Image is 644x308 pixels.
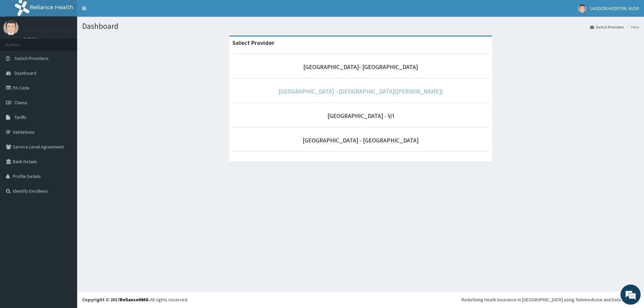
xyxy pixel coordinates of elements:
strong: Copyright © 2017 . [82,297,150,303]
a: RelianceHMO [120,297,149,303]
footer: All rights reserved. [77,291,644,308]
span: Dashboard [14,70,36,76]
li: Here [625,24,639,30]
div: Redefining Heath Insurance in [GEOGRAPHIC_DATA] using Telemedicine and Data Science! [462,296,639,303]
span: Tariffs [14,114,26,120]
img: User Image [3,20,18,35]
span: Claims [14,100,28,106]
a: [GEOGRAPHIC_DATA] - [GEOGRAPHIC_DATA]([PERSON_NAME]) [278,87,443,95]
span: Switch Providers [14,55,49,61]
a: [GEOGRAPHIC_DATA] - [GEOGRAPHIC_DATA] [303,136,419,144]
h1: Dashboard [82,22,639,30]
a: [GEOGRAPHIC_DATA]- [GEOGRAPHIC_DATA] [303,63,418,71]
a: Switch Providers [590,24,624,30]
p: LAGOON HOSPITAL IKOYI [23,27,88,33]
a: Online [23,37,40,41]
span: LAGOON HOSPITAL IKOYI [590,5,639,11]
img: User Image [578,4,586,13]
a: [GEOGRAPHIC_DATA] - V/I [327,112,394,120]
strong: Select Provider [232,39,274,47]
